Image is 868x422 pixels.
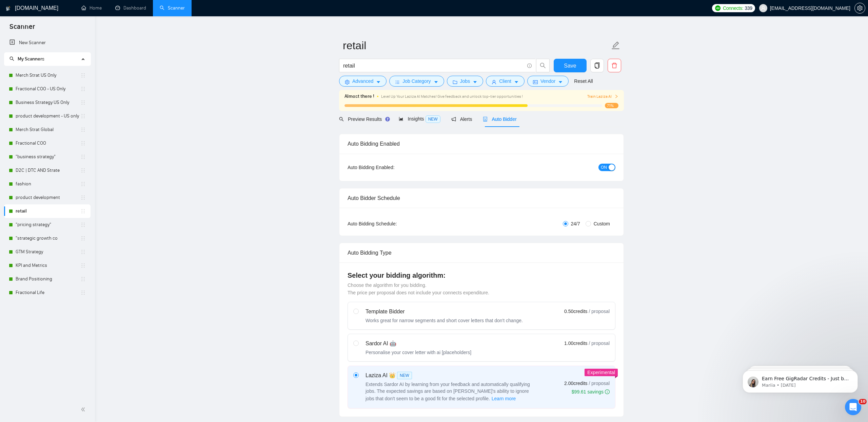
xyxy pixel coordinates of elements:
[564,340,587,347] span: 1.00 credits
[4,96,91,109] li: Business Strategy US Only
[16,164,80,177] a: D2C | DTC AND Strate
[81,5,102,11] a: homeHome
[80,236,86,241] span: holder
[81,406,87,413] span: double-left
[4,82,91,96] li: Fractional COO - US Only
[4,22,40,36] span: Scanner
[723,4,743,12] span: Connects:
[402,77,431,85] span: Job Category
[536,62,549,69] span: search
[854,5,865,11] a: setting
[491,395,516,403] button: Laziza AI NEWExtends Sardor AI by learning from your feedback and automatically qualifying jobs. ...
[4,69,91,82] li: Merch Strat US Only
[761,6,766,11] span: user
[4,245,91,259] li: GTM Strategy
[589,308,610,315] span: / proposal
[16,136,80,150] a: Fractional COO
[16,272,80,286] a: Brand Positioning
[533,79,538,85] span: idcard
[160,5,185,11] a: searchScanner
[80,181,86,187] span: holder
[483,116,516,122] span: Auto Bidder
[486,76,525,87] button: userClientcaret-down
[845,399,861,415] iframe: Intercom live chat
[499,77,511,85] span: Client
[564,61,576,70] span: Save
[590,59,604,72] button: copy
[16,232,80,245] a: "strategic growth co
[80,141,86,146] span: holder
[4,272,91,286] li: Brand Positioning
[80,168,86,173] span: holder
[514,79,519,85] span: caret-down
[589,340,610,347] span: / proposal
[591,220,613,227] span: Custom
[384,116,391,122] div: Tooltip anchor
[80,276,86,282] span: holder
[587,93,618,100] button: Train Laziza AI
[80,86,86,92] span: holder
[4,177,91,191] li: fashion
[80,249,86,255] span: holder
[614,94,618,98] span: right
[348,243,615,262] div: Auto Bidding Type
[4,164,91,177] li: D2C | DTC AND Strate
[611,41,620,50] span: edit
[16,259,80,272] a: KPI and Metrics
[80,73,86,78] span: holder
[80,154,86,160] span: holder
[16,204,80,218] a: retail
[16,123,80,136] a: Merch Strat Global
[9,56,14,61] span: search
[601,164,607,171] span: ON
[4,123,91,136] li: Merch Strat Global
[460,77,470,85] span: Jobs
[16,109,80,123] a: product development - US only
[715,5,721,11] img: upwork-logo.png
[6,3,11,14] img: logo
[80,195,86,200] span: holder
[16,286,80,299] a: Fractional Life
[483,117,488,122] span: robot
[80,113,86,119] span: holder
[348,134,615,153] div: Auto Bidding Enabled
[605,389,610,394] span: info-circle
[4,36,91,50] li: New Scanner
[527,63,532,68] span: info-circle
[352,77,373,85] span: Advanced
[4,191,91,204] li: product development
[574,77,593,85] a: Reset All
[4,136,91,150] li: Fractional COO
[564,380,587,387] span: 2.00 credits
[591,62,604,69] span: copy
[339,117,344,122] span: search
[348,282,489,295] span: Choose the algorithm for you bidding. The price per proposal does not include your connects expen...
[16,150,80,164] a: "business strategy"
[855,5,865,11] span: setting
[434,79,438,85] span: caret-down
[348,188,615,208] div: Auto Bidder Schedule
[345,79,350,85] span: setting
[80,263,86,268] span: holder
[115,5,146,11] a: dashboardDashboard
[339,116,388,122] span: Preview Results
[16,96,80,109] a: Business Strategy US Only
[80,208,86,214] span: holder
[16,177,80,191] a: fashion
[389,371,396,380] span: 👑
[536,59,550,72] button: search
[745,4,752,12] span: 339
[854,3,865,14] button: setting
[587,370,615,375] span: Experimental
[376,79,381,85] span: caret-down
[389,76,444,87] button: barsJob Categorycaret-down
[564,308,587,315] span: 0.50 credits
[399,116,403,121] span: area-chart
[426,115,440,123] span: NEW
[568,220,583,227] span: 24/7
[540,77,555,85] span: Vendor
[381,94,523,99] span: Level Up Your Laziza AI Matches! Give feedback and unlock top-tier opportunities !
